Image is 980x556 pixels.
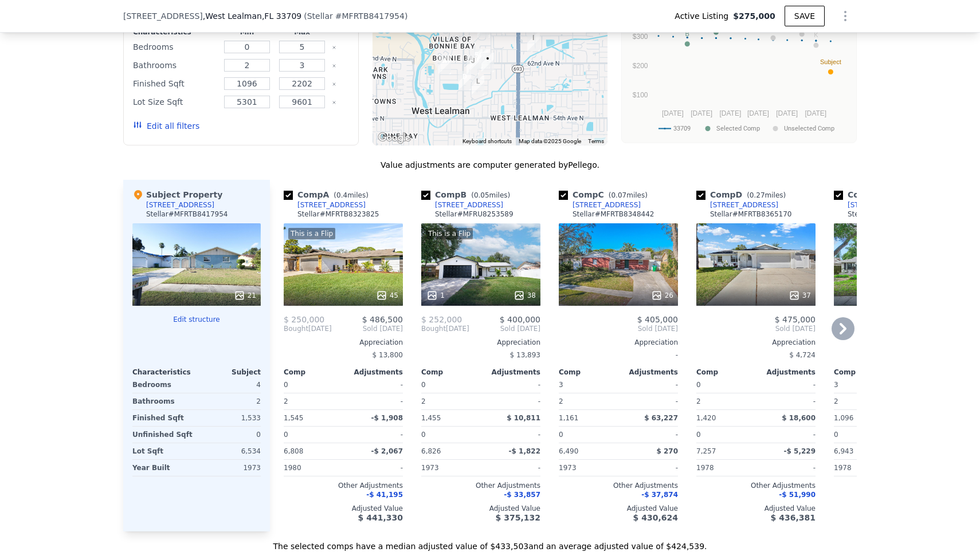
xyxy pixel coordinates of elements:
[284,431,288,439] span: 0
[641,491,678,499] span: -$ 37,874
[747,109,769,117] text: [DATE]
[375,131,413,145] img: Google
[421,368,481,377] div: Comp
[332,82,336,86] button: Clear
[559,414,578,422] span: 1,161
[656,447,678,455] span: $ 270
[362,315,403,324] span: $ 486,500
[559,200,641,210] a: [STREET_ADDRESS]
[284,460,341,476] div: 1980
[716,125,760,132] text: Selected Comp
[814,31,818,38] text: K
[504,491,540,499] span: -$ 33,857
[467,71,489,100] div: 6962 Aberfeldy Ave N
[346,393,403,409] div: -
[507,414,540,422] span: $ 10,811
[199,393,261,409] div: 2
[719,109,741,117] text: [DATE]
[588,138,604,144] a: Terms
[426,290,445,301] div: 1
[473,45,495,73] div: 6941 Dalkeith Ave N
[834,447,853,455] span: 6,943
[421,381,426,389] span: 0
[633,513,678,522] span: $ 430,624
[146,200,214,210] div: [STREET_ADDRESS]
[343,368,403,377] div: Adjustments
[132,315,261,324] button: Edit structure
[771,513,816,522] span: $ 436,381
[696,460,754,476] div: 1978
[332,45,336,50] button: Clear
[454,66,476,95] div: 7097 Aberfeldy Ave N
[696,431,701,439] span: 0
[132,443,194,459] div: Lot Sqft
[834,338,953,347] div: Appreciation
[132,393,194,409] div: Bathrooms
[710,200,778,210] div: [STREET_ADDRESS]
[496,513,540,522] span: $ 375,132
[132,427,194,443] div: Unfinished Sqft
[123,159,857,171] div: Value adjustments are computer generated by Pellego .
[421,414,441,422] span: 1,455
[559,189,652,200] div: Comp C
[758,427,816,443] div: -
[373,351,403,359] span: $ 13,800
[509,447,540,455] span: -$ 1,822
[421,431,426,439] span: 0
[133,76,217,92] div: Finished Sqft
[500,315,540,324] span: $ 400,000
[284,393,341,409] div: 2
[696,414,716,422] span: 1,420
[284,324,308,333] span: Bought
[332,64,336,68] button: Clear
[435,200,503,210] div: [STREET_ADDRESS]
[284,481,403,490] div: Other Adjustments
[834,481,953,490] div: Other Adjustments
[559,460,616,476] div: 1973
[421,189,515,200] div: Comp B
[696,481,816,490] div: Other Adjustments
[834,200,916,210] a: [STREET_ADDRESS]
[805,109,826,117] text: [DATE]
[132,410,194,426] div: Finished Sqft
[523,27,544,56] div: 6481 64th Ave N
[559,393,616,409] div: 2
[559,338,678,347] div: Appreciation
[133,57,217,73] div: Bathrooms
[685,30,689,37] text: B
[633,91,648,99] text: $100
[474,191,489,199] span: 0.05
[621,427,678,443] div: -
[834,431,838,439] span: 0
[329,191,373,199] span: ( miles)
[197,368,261,377] div: Subject
[284,504,403,513] div: Adjusted Value
[696,381,701,389] span: 0
[820,58,841,65] text: Subject
[467,191,515,199] span: ( miles)
[510,351,540,359] span: $ 13,893
[559,324,678,333] span: Sold [DATE]
[758,377,816,393] div: -
[776,109,798,117] text: [DATE]
[133,94,217,110] div: Lot Size Sqft
[691,109,712,117] text: [DATE]
[133,39,217,55] div: Bedrooms
[834,189,927,200] div: Comp E
[288,228,335,239] div: This is a Flip
[132,460,194,476] div: Year Built
[834,460,891,476] div: 1978
[123,531,857,552] div: The selected comps have a median adjusted value of $433,503 and an average adjusted value of $424...
[573,210,654,219] div: Stellar # MFRTB8348442
[696,189,790,200] div: Comp D
[421,324,446,333] span: Bought
[696,200,778,210] a: [STREET_ADDRESS]
[651,290,673,301] div: 26
[559,431,563,439] span: 0
[346,377,403,393] div: -
[421,324,469,333] div: [DATE]
[750,191,765,199] span: 0.27
[483,460,540,476] div: -
[559,447,578,455] span: 6,490
[559,368,618,377] div: Comp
